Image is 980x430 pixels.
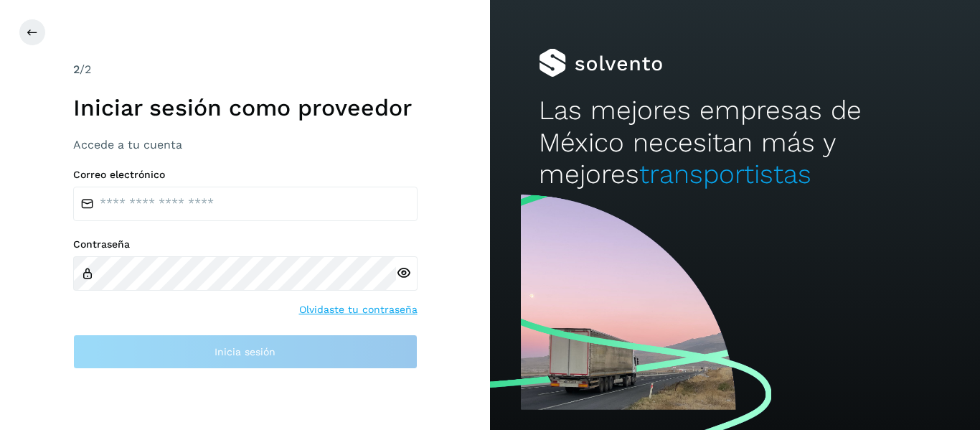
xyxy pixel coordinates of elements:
[299,302,418,317] a: Olvidaste tu contraseña
[73,94,418,121] h1: Iniciar sesión como proveedor
[639,159,811,190] span: transportistas
[73,238,418,251] label: Contraseña
[73,61,418,78] div: /2
[215,347,275,357] span: Inicia sesión
[73,138,418,151] h3: Accede a tu cuenta
[73,169,418,181] label: Correo electrónico
[73,62,80,76] span: 2
[539,95,930,190] h2: Las mejores empresas de México necesitan más y mejores
[73,335,418,369] button: Inicia sesión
